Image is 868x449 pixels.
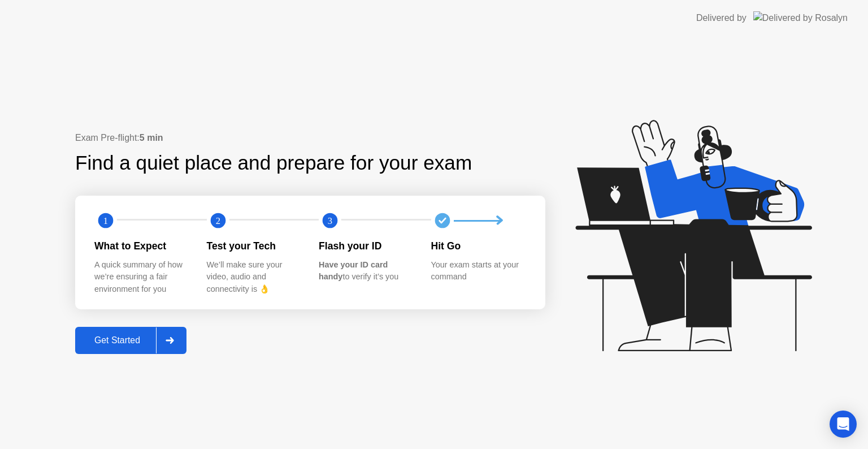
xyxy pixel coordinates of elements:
img: Delivered by Rosalyn [753,11,848,24]
div: We’ll make sure your video, audio and connectivity is 👌 [207,259,301,296]
div: Delivered by [696,11,747,25]
div: Flash your ID [319,239,413,253]
text: 1 [103,215,108,226]
button: Get Started [75,327,186,354]
div: Your exam starts at your command [431,259,526,283]
b: Have your ID card handy [319,260,388,282]
div: Get Started [79,335,156,346]
div: Open Intercom Messenger [830,411,857,438]
text: 2 [215,215,220,226]
b: 5 min [140,133,163,143]
div: to verify it’s you [319,259,413,283]
div: Test your Tech [207,239,301,253]
div: Find a quiet place and prepare for your exam [75,148,474,178]
div: What to Expect [94,239,189,253]
div: A quick summary of how we’re ensuring a fair environment for you [94,259,189,296]
div: Exam Pre-flight: [75,131,545,145]
div: Hit Go [431,239,526,253]
text: 3 [328,215,332,226]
